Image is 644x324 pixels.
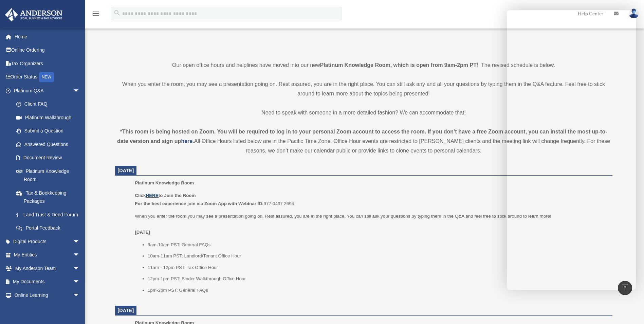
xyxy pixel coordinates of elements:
li: 11am - 12pm PST: Tax Office Hour [148,264,608,272]
a: here [181,138,192,144]
a: Tax Organizers [5,57,90,70]
a: Document Review [10,151,90,165]
u: [DATE] [135,230,150,235]
a: My Entitiesarrow_drop_down [5,248,90,262]
a: My Anderson Teamarrow_drop_down [5,262,90,275]
i: menu [92,10,100,18]
a: Portal Feedback [10,221,90,235]
a: Submit a Question [10,124,90,138]
img: Anderson Advisors Platinum Portal [3,8,65,21]
a: Land Trust & Deed Forum [10,208,90,221]
li: 9am-10am PST: General FAQs [148,241,608,249]
a: Online Learningarrow_drop_down [5,288,90,302]
img: User Pic [629,8,639,18]
li: 10am-11am PST: Landlord/Tenant Office Hour [148,252,608,260]
strong: Platinum Knowledge Room, which is open from 9am-2pm PT [320,62,477,68]
a: Online Ordering [5,43,90,57]
span: [DATE] [118,168,134,173]
p: When you enter the room, you may see a presentation going on. Rest assured, you are in the right ... [115,79,612,98]
a: My Documentsarrow_drop_down [5,275,90,289]
a: Digital Productsarrow_drop_down [5,235,90,248]
strong: *This room is being hosted on Zoom. You will be required to log in to your personal Zoom account ... [117,129,607,144]
a: Client FAQ [10,97,90,111]
li: 12pm-1pm PST: Binder Walkthrough Office Hour [148,275,608,283]
a: Platinum Walkthrough [10,111,90,124]
p: Need to speak with someone in a more detailed fashion? We can accommodate that! [115,108,612,118]
i: search [113,9,121,17]
span: arrow_drop_down [73,235,87,249]
span: Platinum Knowledge Room [135,180,194,185]
a: Tax & Bookkeeping Packages [10,186,90,208]
div: NEW [39,72,54,82]
a: Order StatusNEW [5,70,90,84]
a: Platinum Q&Aarrow_drop_down [5,84,90,97]
span: arrow_drop_down [73,248,87,262]
a: Platinum Knowledge Room [10,164,87,186]
li: 1pm-2pm PST: General FAQs [148,286,608,294]
div: All Office Hours listed below are in the Pacific Time Zone. Office Hour events are restricted to ... [115,127,612,156]
a: Answered Questions [10,138,90,151]
p: Our open office hours and helplines have moved into our new ! The revised schedule is below. [115,60,612,70]
iframe: Chat Window [507,10,636,290]
span: arrow_drop_down [73,262,87,275]
p: When you enter the room you may see a presentation going on. Rest assured, you are in the right p... [135,212,607,236]
a: Home [5,30,90,43]
b: For the best experience join via Zoom App with Webinar ID: [135,201,263,206]
span: arrow_drop_down [73,84,87,98]
span: arrow_drop_down [73,288,87,302]
a: HERE [146,193,158,198]
b: Click to Join the Room [135,193,196,198]
span: [DATE] [118,308,134,313]
a: menu [92,12,100,18]
p: 977 0437 2694 [135,192,607,208]
strong: . [192,138,194,144]
span: arrow_drop_down [73,275,87,289]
